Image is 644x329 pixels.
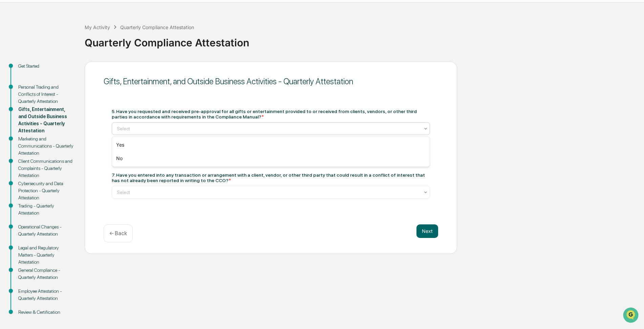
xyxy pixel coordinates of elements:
[18,63,74,70] div: Get Started
[18,180,74,201] div: Cybersecurity and Data Protection - Quarterly Attestation
[112,172,430,183] div: 7. Have you entered into any transaction or arrangement with a client, vendor, or other third par...
[14,85,44,92] span: Preclearance
[120,24,194,30] div: Quarterly Compliance Attestation
[85,24,110,30] div: My Activity
[18,158,74,179] div: Client Communications and Complaints - Quarterly Attestation
[4,95,45,108] a: 🔎Data Lookup
[18,244,74,266] div: Legal and Regulatory Matters - Quarterly Attestation
[18,309,74,316] div: Review & Certification
[112,152,430,165] div: No
[18,106,74,134] div: Gifts, Entertainment, and Outside Business Activities - Quarterly Attestation
[14,98,43,105] span: Data Lookup
[7,52,19,64] img: 1746055101610-c473b297-6a78-478c-a979-82029cc54cd1
[85,31,641,49] div: Quarterly Compliance Attestation
[23,59,86,64] div: We're available if you need us!
[18,267,74,281] div: General Compliance - Quarterly Attestation
[7,99,12,104] div: 🔎
[67,115,82,120] span: Pylon
[7,14,123,25] p: How can we help?
[46,83,87,95] a: 🗄️Attestations
[18,135,74,157] div: Marketing and Communications - Quarterly Attestation
[18,288,74,302] div: Employee Attestation - Quarterly Attestation
[48,114,82,120] a: Powered byPylon
[18,202,74,217] div: Trading - Quarterly Attestation
[416,224,438,238] button: Next
[622,307,641,325] iframe: Open customer support
[56,85,84,92] span: Attestations
[49,86,55,91] div: 🗄️
[18,223,74,238] div: Operational Changes - Quarterly Attestation
[7,86,12,91] div: 🖐️
[109,230,127,237] p: ← Back
[115,54,123,62] button: Start new chat
[112,138,430,152] div: Yes
[23,52,111,59] div: Start new chat
[104,76,438,86] div: Gifts, Entertainment, and Outside Business Activities - Quarterly Attestation
[4,83,46,95] a: 🖐️Preclearance
[18,84,74,105] div: Personal Trading and Conflicts of Interest - Quarterly Attestation
[112,109,430,119] div: 5. Have you requested and received pre-approval for all gifts or entertainment provided to or rec...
